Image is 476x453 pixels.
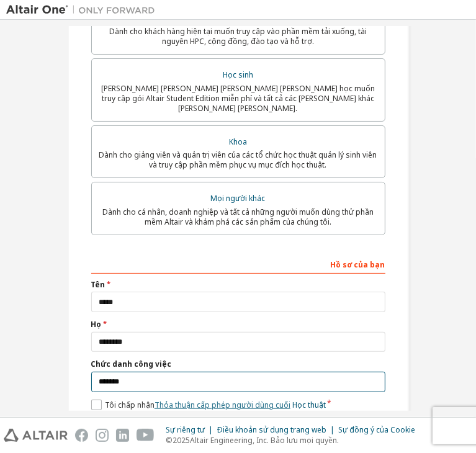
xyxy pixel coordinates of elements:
img: instagram.svg [96,429,109,442]
font: Chức danh công việc [91,359,172,369]
font: © [166,435,173,446]
font: Tên [91,279,106,290]
font: Họ [91,319,102,330]
font: Sự đồng ý của Cookie [338,424,415,435]
font: Học sinh [223,70,253,80]
font: [PERSON_NAME] [PERSON_NAME] [PERSON_NAME] [PERSON_NAME] học muốn truy cập gói Altair Student Edit... [101,83,375,114]
font: Dành cho cá nhân, doanh nghiệp và tất cả những người muốn dùng thử phần mềm Altair và khám phá cá... [102,207,374,227]
font: Học thuật [292,400,326,410]
font: Hồ sơ của bạn [331,259,385,270]
font: Altair Engineering, Inc. Bảo lưu mọi quyền. [190,435,339,446]
font: Dành cho giảng viên và quản trị viên của các tổ chức học thuật quản lý sinh viên và truy cập phần... [99,150,377,170]
font: 2025 [173,435,190,446]
font: Điều khoản sử dụng trang web [217,424,326,435]
img: youtube.svg [137,429,155,442]
font: Khoa [229,137,247,147]
img: linkedin.svg [116,429,129,442]
img: Altair One [6,4,161,16]
font: Tôi chấp nhận [105,400,155,410]
img: facebook.svg [75,429,88,442]
font: Dành cho khách hàng hiện tại muốn truy cập vào phần mềm tải xuống, tài nguyên HPC, cộng đồng, đào... [109,26,367,47]
font: Thỏa thuận cấp phép người dùng cuối [155,400,290,410]
font: Mọi người khác [211,193,266,204]
font: Sự riêng tư [166,424,205,435]
img: altair_logo.svg [4,429,68,442]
